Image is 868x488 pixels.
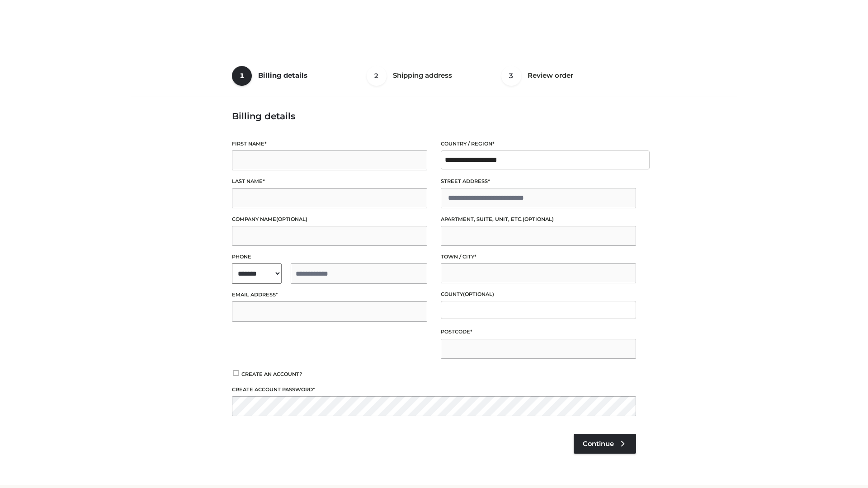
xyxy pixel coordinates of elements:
label: Country / Region [441,140,636,148]
label: Street address [441,177,636,186]
span: Continue [583,440,614,448]
span: 3 [501,66,521,86]
span: (optional) [463,291,494,297]
span: 2 [367,66,387,86]
label: First name [232,140,427,148]
label: Create account password [232,385,636,394]
span: Review order [528,71,573,80]
label: Email address [232,291,427,299]
input: Create an account? [232,370,240,376]
label: County [441,290,636,299]
span: Shipping address [393,71,452,80]
label: Company name [232,215,427,224]
label: Apartment, suite, unit, etc. [441,215,636,224]
label: Postcode [441,328,636,336]
h3: Billing details [232,111,636,122]
span: (optional) [523,216,554,222]
span: 1 [232,66,252,86]
a: Continue [574,434,636,454]
span: Billing details [258,71,307,80]
span: Create an account? [241,371,302,377]
label: Last name [232,177,427,186]
label: Phone [232,253,427,261]
span: (optional) [276,216,307,222]
label: Town / City [441,253,636,261]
